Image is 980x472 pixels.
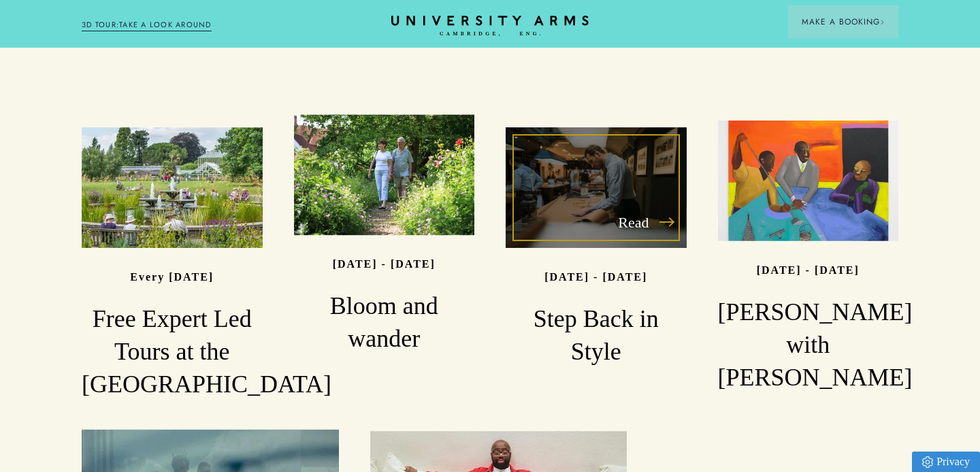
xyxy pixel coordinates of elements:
h3: Bloom and wander [294,290,475,356]
img: Privacy [922,456,933,468]
span: Make a Booking [802,16,885,28]
a: Read image-7be44839b400e9dd94b2cafbada34606da4758ad-8368x5584-jpg [DATE] - [DATE] Step Back in Style [506,127,687,368]
h3: [PERSON_NAME] with [PERSON_NAME] [718,296,899,394]
a: image-25df3ec9b37ea750cd6960da82533a974e7a0873-2560x2498-jpg [DATE] - [DATE] [PERSON_NAME] with [... [718,121,899,394]
h3: Step Back in Style [506,303,687,368]
img: Arrow icon [880,20,885,25]
a: Home [391,16,589,37]
a: 3D TOUR:TAKE A LOOK AROUND [82,19,212,31]
a: image-0d4ad60cadd4bbe327cefbc3ad3ba3bd9195937d-7252x4840-jpg Every [DATE] Free Expert Led Tours a... [82,127,263,401]
button: Make a BookingArrow icon [788,5,898,38]
a: image-44844f17189f97b16a1959cb954ea70d42296e25-6720x4480-jpg [DATE] - [DATE] Bloom and wander [294,114,475,356]
a: Privacy [912,452,980,472]
h3: Free Expert Led Tours at the [GEOGRAPHIC_DATA] [82,303,263,401]
p: Every [DATE] [130,271,214,283]
p: [DATE] - [DATE] [544,271,647,283]
p: [DATE] - [DATE] [333,258,436,270]
p: [DATE] - [DATE] [757,264,860,276]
